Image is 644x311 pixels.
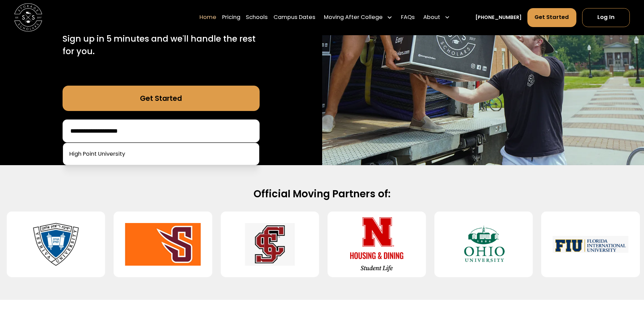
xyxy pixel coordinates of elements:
[232,217,308,272] img: Santa Clara University
[421,8,453,27] div: About
[14,3,42,31] img: Storage Scholars main logo
[475,14,522,21] a: [PHONE_NUMBER]
[222,8,240,27] a: Pricing
[273,8,315,27] a: Campus Dates
[63,86,260,111] a: Get Started
[125,217,201,272] img: Susquehanna University
[246,8,268,27] a: Schools
[401,8,415,27] a: FAQs
[446,217,522,272] img: Ohio University
[63,32,260,58] p: Sign up in 5 minutes and we'll handle the rest for you.
[339,217,415,272] img: University of Nebraska-Lincoln
[582,8,630,27] a: Log In
[324,14,383,22] div: Moving After College
[527,8,577,27] a: Get Started
[199,8,216,27] a: Home
[423,14,440,22] div: About
[552,217,628,272] img: Florida International University - Modesto
[14,3,42,31] a: home
[97,187,547,200] h2: Official Moving Partners of:
[321,8,396,27] div: Moving After College
[18,217,94,272] img: Yeshiva University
